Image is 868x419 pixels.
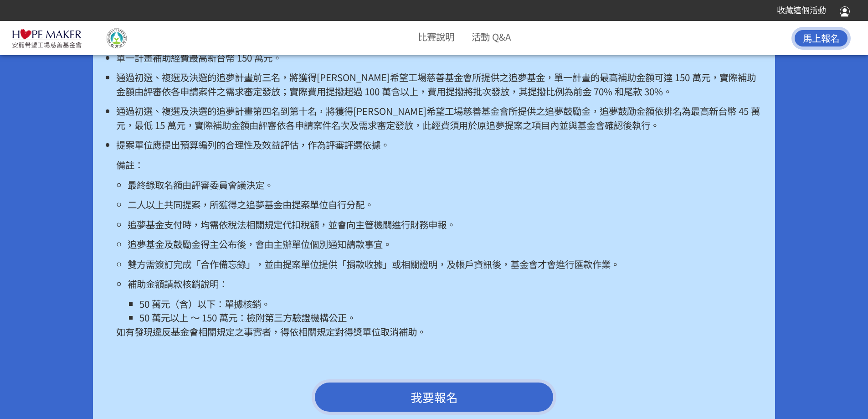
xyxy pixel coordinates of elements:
[791,27,851,50] button: 馬上報名
[777,5,826,15] span: 收藏這個活動
[116,104,764,132] p: 通過初選、複選及決選的追夢計畫第四名到第十名，將獲得[PERSON_NAME]希望工場慈善基金會所提供之追夢鼓勵金，追夢鼓勵金額依排名為最高新台幣 45 萬元，最低 15 萬元，實際補助金額由評...
[128,237,763,251] p: 追夢基金及鼓勵金得主公布後，會由主辦單位個別通知請款事宜。
[128,178,763,192] p: 最終錄取名額由評審委員會議決定。
[803,31,839,45] span: 馬上報名
[116,70,764,98] p: 通過初選、複選及決選的追夢計畫前三名，將獲得[PERSON_NAME]希望工場慈善基金會所提供之追夢基金，單一計畫的最高補助金額可達 150 萬元，實際補助金額由評審依各申請案件之需求審定發放；...
[312,379,557,415] button: 我要報名
[411,388,458,405] span: 我要報名
[116,51,764,65] p: 單一計畫補助經費最高新台幣 150 萬元。
[116,325,764,339] p: 如有發現違反基金會相關規定之事實者，得依相關規定對得獎單位取消補助。
[472,30,511,43] a: 活動 Q&A
[128,197,763,212] p: 二人以上共同提案，所獲得之追夢基金由提案單位自行分配。
[139,297,764,311] li: 50 萬元（含）以下：單據核銷。
[116,138,764,152] p: 提案單位應提出預算編列的合理性及效益評估，作為評審評選依據。
[128,217,763,232] p: 追夢基金支付時，均需依稅法相關規定代扣稅額，並會向主管機關進行財務申報。
[418,30,454,43] a: 比賽說明
[116,158,764,172] p: 備註：
[12,28,82,48] img: 2025「小夢想．大志氣」追夢計畫
[128,277,763,291] p: 補助金額請款核銷說明：
[87,28,146,48] img: 教育部國民及學前教育署
[128,257,763,271] p: 雙方需簽訂完成「合作備忘錄」，並由提案單位提供「捐款收據」或相關證明，及帳戶資訊後，基金會才會進行匯款作業。
[139,310,764,325] li: 50 萬元以上 ～ 150 萬元：檢附第三方驗證機構公正。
